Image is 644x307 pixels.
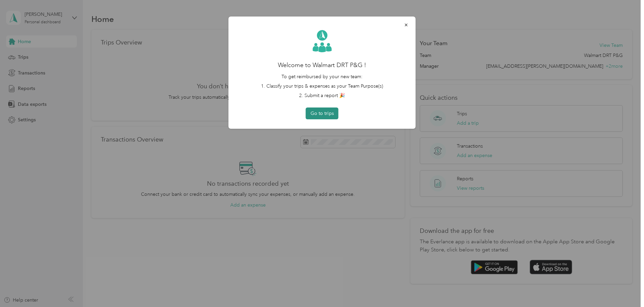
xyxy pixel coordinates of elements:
[238,83,406,90] li: 1. Classify your trips & expenses as your Team Purpose(s)
[306,108,339,119] button: Go to trips
[238,92,406,99] li: 2. Submit a report 🎉
[606,269,644,307] iframe: Everlance-gr Chat Button Frame
[238,73,406,80] p: To get reimbursed by your new team:
[238,61,406,70] h2: Welcome to Walmart DRT P&G !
